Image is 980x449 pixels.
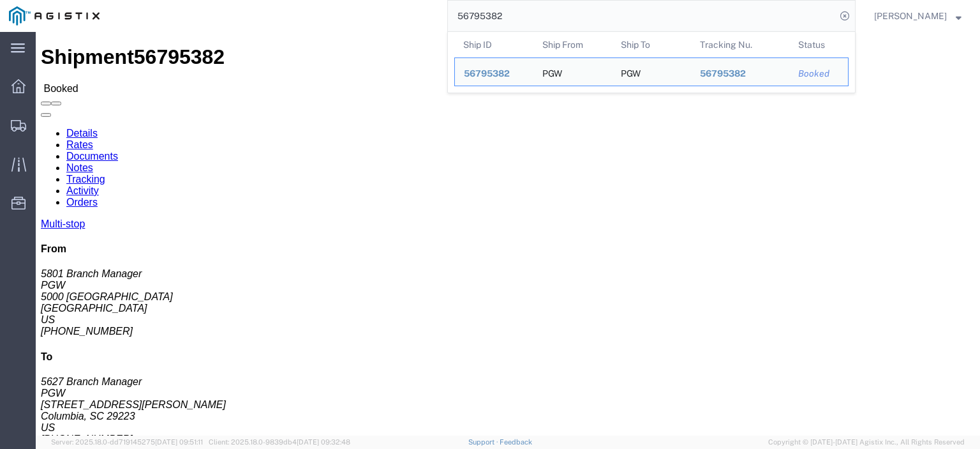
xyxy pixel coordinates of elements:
[691,32,790,57] th: Tracking Nu.
[621,58,641,86] div: PGW
[297,438,350,446] span: [DATE] 09:32:48
[500,438,532,446] a: Feedback
[700,67,781,80] div: 56795382
[464,67,524,80] div: 56795382
[36,32,980,436] iframe: FS Legacy Container
[789,32,849,57] th: Status
[448,1,836,31] input: Search for shipment number, reference number
[542,58,562,86] div: PGW
[700,68,746,79] span: 56795382
[454,32,855,93] table: Search Results
[464,68,510,79] span: 56795382
[873,8,962,24] button: [PERSON_NAME]
[612,32,691,57] th: Ship To
[9,6,100,26] img: logo
[468,438,500,446] a: Support
[209,438,350,446] span: Client: 2025.18.0-9839db4
[533,32,612,57] th: Ship From
[768,437,965,448] span: Copyright © [DATE]-[DATE] Agistix Inc., All Rights Reserved
[454,32,533,57] th: Ship ID
[155,438,203,446] span: [DATE] 09:51:11
[798,67,839,80] div: Booked
[874,9,947,23] span: Jesse Jordan
[51,438,203,446] span: Server: 2025.18.0-dd719145275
